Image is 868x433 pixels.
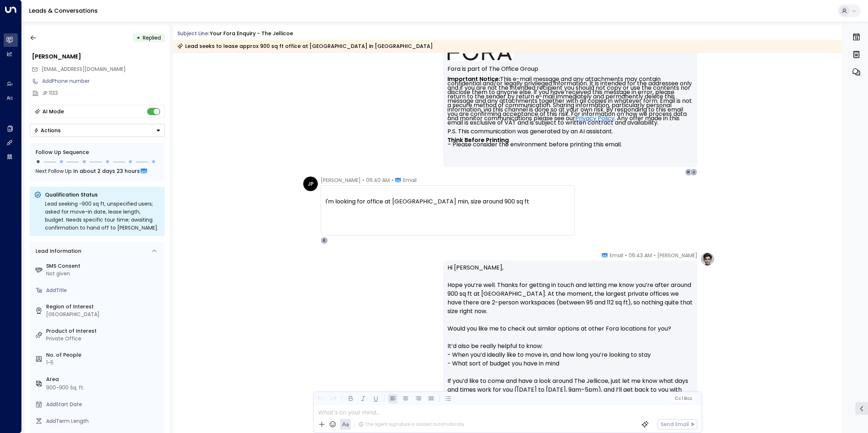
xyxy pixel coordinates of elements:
div: H [685,169,692,176]
div: Actions [34,127,61,134]
span: • [392,177,393,184]
div: I'm looking for office at [GEOGRAPHIC_DATA] min, size around 900 sq ft [325,197,570,223]
p: Qualification Status [45,191,161,198]
span: Subject Line: [177,30,209,37]
div: AddStart Date [46,401,162,408]
div: Lead seeking ~900 sq ft, unspecified users; asked for move-in date, lease length, budget. Needs s... [45,200,161,232]
div: Private Office [46,335,162,343]
div: Not given [46,270,162,278]
div: The agent signature is added automatically [358,421,465,428]
a: Privacy Policy [575,116,615,121]
label: Region of Interest [46,303,162,311]
div: AI Mode [42,108,64,115]
div: 900-900 Sq. ft. [46,384,84,392]
div: 1-5 [46,359,162,367]
div: Next Follow Up: [36,167,159,175]
span: jamespinnerbbr+1133@gmail.com [42,65,126,73]
span: | [682,396,683,401]
label: Product of Interest [46,327,162,335]
div: [PERSON_NAME] [32,52,165,61]
div: AddPhone number [42,77,165,85]
div: Lead Information [33,247,81,255]
label: SMS Consent [46,262,162,270]
div: Lead seeks to lease approx 900 sq ft office at [GEOGRAPHIC_DATA] in [GEOGRAPHIC_DATA] [177,43,433,50]
div: AddTerm Length [46,417,162,425]
div: E [321,237,328,244]
img: AIorK4ysLkpAD1VLoJghiceWoVRmgk1XU2vrdoLkeDLGAFfv_vh6vnfJOA1ilUWLDOVq3gZTs86hLsHm3vG- [447,44,513,61]
button: Undo [316,394,325,403]
label: No. of People [46,351,162,359]
img: profile-logo.png [700,252,715,266]
div: Signature [447,8,693,147]
font: This e-mail message and any attachments may contain confidential and/or legally privileged inform... [447,75,693,149]
div: AddTitle [46,287,162,294]
button: Actions [30,124,165,137]
span: [PERSON_NAME] [657,252,697,259]
span: [PERSON_NAME] [321,177,361,184]
div: • [137,31,140,44]
strong: Think Before Printing [447,136,509,144]
span: [EMAIL_ADDRESS][DOMAIN_NAME] [42,65,126,73]
div: [GEOGRAPHIC_DATA] [46,311,162,318]
span: • [362,177,364,184]
span: 06:43 AM [629,252,652,259]
span: Email [610,252,623,259]
div: JP 1133 [42,89,165,97]
div: J [690,169,697,176]
span: • [625,252,627,259]
span: • [654,252,656,259]
span: Replied [143,34,161,41]
button: Cc|Bcc [672,395,695,402]
span: Email [403,177,417,184]
strong: Important Notice: [447,75,500,83]
button: Redo [329,394,338,403]
p: Hi [PERSON_NAME], Hope you’re well. Thanks for getting in touch and letting me know you’re after ... [447,263,693,429]
div: Button group with a nested menu [30,124,165,137]
div: Follow Up Sequence [36,149,159,156]
div: Your Fora Enquiry - The Jellicoe [210,30,293,37]
span: 06:40 AM [366,177,390,184]
span: Cc Bcc [674,396,692,401]
span: In about 2 days 23 hours [73,167,140,175]
a: Leads & Conversations [29,7,98,15]
div: JP [303,177,318,191]
label: Area [46,376,162,383]
font: Fora is part of The Office Group [447,65,538,73]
